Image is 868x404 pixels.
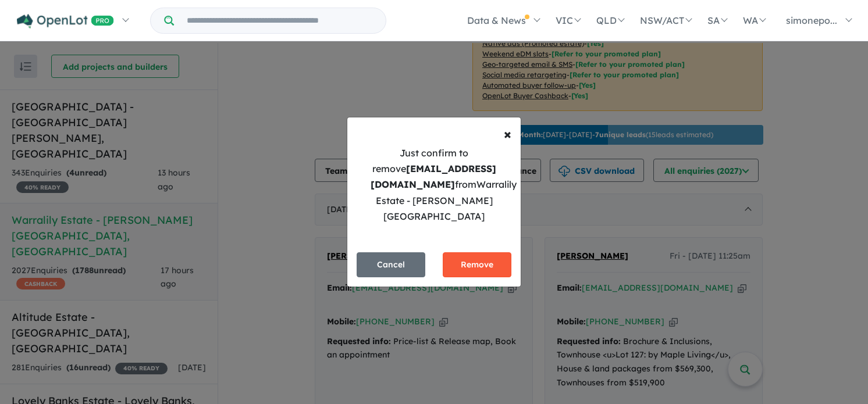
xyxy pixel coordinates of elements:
img: Openlot PRO Logo White [17,14,114,28]
span: × [504,125,511,142]
button: Remove [443,252,511,277]
div: Just confirm to remove from Warralily Estate - [PERSON_NAME][GEOGRAPHIC_DATA] [357,145,511,224]
input: Try estate name, suburb, builder or developer [176,8,383,33]
button: Cancel [357,252,425,277]
strong: [EMAIL_ADDRESS][DOMAIN_NAME] [371,163,496,190]
span: simonepo... [786,15,837,26]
